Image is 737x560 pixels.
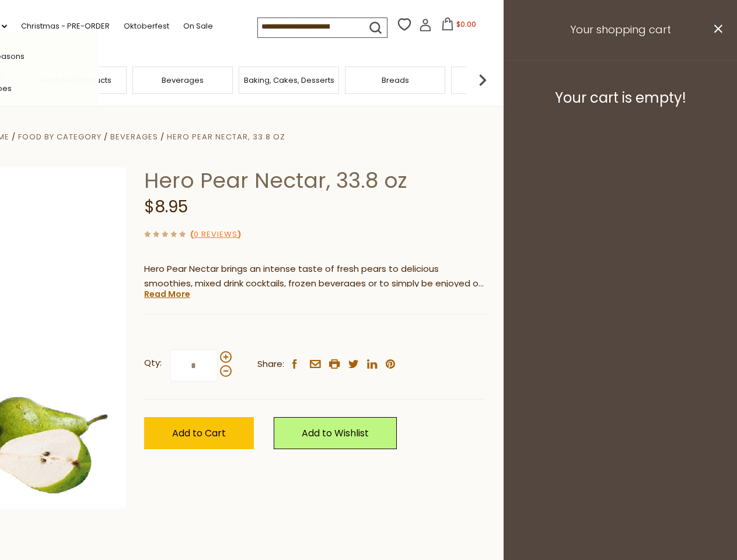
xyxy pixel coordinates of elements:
a: On Sale [183,20,213,33]
span: $0.00 [456,19,476,29]
a: 0 Reviews [194,229,237,241]
a: Beverages [110,131,158,142]
span: $8.95 [144,195,188,218]
a: Breads [382,76,409,85]
a: Hero Pear Nectar, 33.8 oz [167,131,285,142]
a: Oktoberfest [124,20,169,33]
button: $0.00 [434,17,484,35]
span: Add to Cart [172,426,226,440]
a: Christmas - PRE-ORDER [21,20,110,33]
span: ( ) [190,229,241,240]
input: Qty: [170,349,218,381]
h1: Hero Pear Nectar, 33.8 oz [144,167,485,194]
a: Beverages [162,76,204,85]
a: Baking, Cakes, Desserts [244,76,334,85]
a: Food By Category [18,131,102,142]
img: next arrow [471,68,494,92]
a: Read More [144,288,190,300]
button: Add to Cart [144,417,254,449]
span: Share: [257,357,284,372]
h3: Your cart is empty! [518,89,722,107]
a: Add to Wishlist [274,417,397,449]
p: Hero Pear Nectar brings an intense taste of fresh pears to delicious smoothies, mixed drink cockt... [144,262,485,291]
strong: Qty: [144,356,162,370]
